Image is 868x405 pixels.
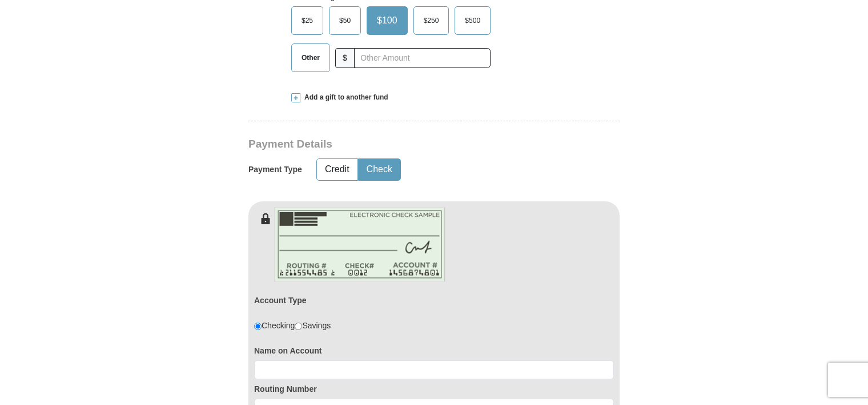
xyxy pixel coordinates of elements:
[371,12,403,29] span: $100
[254,295,307,306] label: Account Type
[274,207,445,282] img: check-en.png
[333,12,356,29] span: $50
[296,49,325,66] span: Other
[418,12,445,29] span: $250
[354,48,491,68] input: Other Amount
[248,138,540,151] h3: Payment Details
[254,345,614,356] label: Name on Account
[296,12,319,29] span: $25
[335,48,355,68] span: $
[254,320,331,331] div: Checking Savings
[254,383,614,395] label: Routing Number
[300,93,388,102] span: Add a gift to another fund
[459,12,486,29] span: $500
[248,165,302,174] h5: Payment Type
[317,159,357,180] button: Credit
[359,159,400,180] button: Check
